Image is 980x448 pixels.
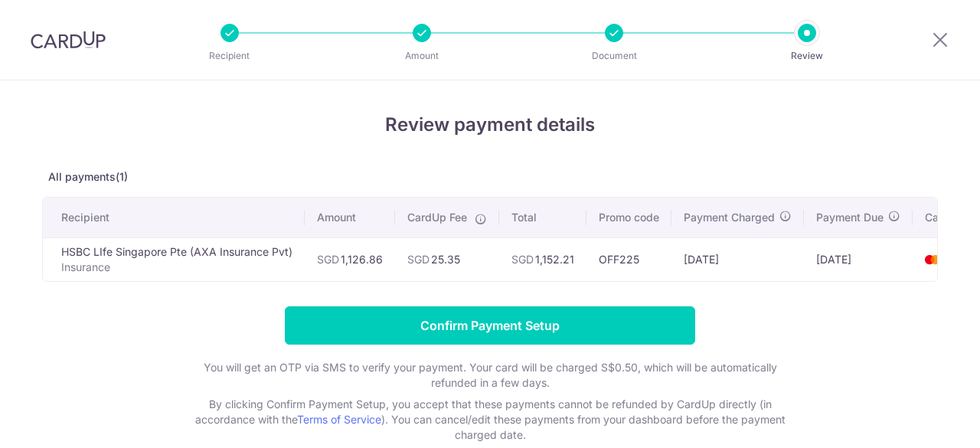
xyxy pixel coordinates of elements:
td: 1,126.86 [305,237,395,281]
iframe: Opens a widget where you can find more information [882,402,965,440]
a: Terms of Service [297,413,381,426]
p: All payments(1) [42,169,938,185]
span: CardUp Fee [407,210,467,225]
p: Insurance [61,260,292,275]
th: Amount [305,198,395,237]
p: Amount [365,48,479,64]
th: Promo code [586,198,671,237]
p: Review [750,48,864,64]
img: <span class="translation_missing" title="translation missing: en.account_steps.new_confirm_form.b... [917,250,948,269]
th: Recipient [43,198,305,237]
span: Payment Charged [684,210,775,225]
span: SGD [407,253,430,266]
td: 1,152.21 [499,237,586,281]
input: Confirm Payment Setup [285,306,695,345]
td: [DATE] [804,237,913,281]
p: Recipient [173,48,286,64]
p: You will get an OTP via SMS to verify your payment. Your card will be charged S$0.50, which will ... [184,360,796,391]
th: Total [499,198,586,237]
h4: Review payment details [42,111,938,139]
span: Payment Due [816,210,884,225]
p: Document [557,48,671,64]
td: [DATE] [671,237,804,281]
p: By clicking Confirm Payment Setup, you accept that these payments cannot be refunded by CardUp di... [184,397,796,443]
span: SGD [317,253,339,266]
td: 25.35 [395,237,499,281]
td: HSBC LIfe Singapore Pte (AXA Insurance Pvt) [43,237,305,281]
td: OFF225 [586,237,671,281]
img: CardUp [31,31,106,49]
span: SGD [511,253,534,266]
